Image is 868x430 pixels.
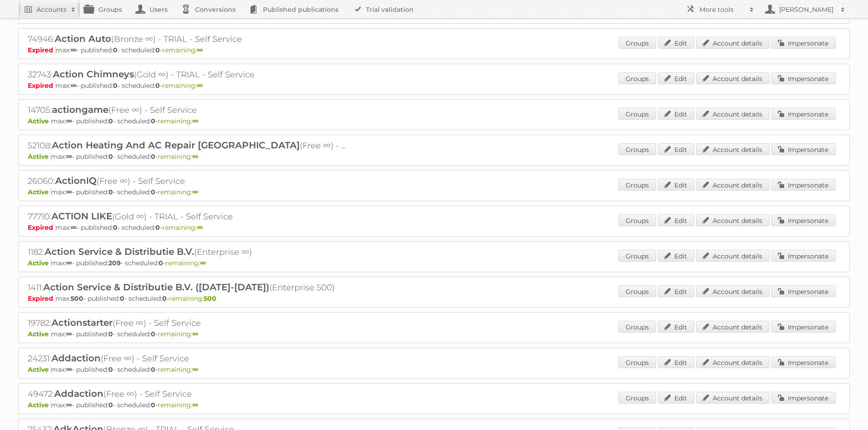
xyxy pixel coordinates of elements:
[165,259,206,267] span: remaining:
[155,223,160,232] strong: 0
[696,179,770,191] a: Account details
[696,250,770,262] a: Account details
[151,188,155,196] strong: 0
[192,188,198,196] strong: ∞
[108,401,113,409] strong: 0
[108,117,113,125] strong: 0
[28,46,840,54] p: max: - published: - scheduled: -
[159,259,163,267] strong: 0
[28,317,347,329] h2: 19782: (Free ∞) - Self Service
[658,321,694,333] a: Edit
[771,285,836,297] a: Impersonate
[28,152,51,161] span: Active
[28,81,56,90] span: Expired
[696,108,770,120] a: Account details
[696,356,770,368] a: Account details
[28,259,51,267] span: Active
[158,117,198,125] span: remaining:
[28,246,347,258] h2: 1182: (Enterprise ∞)
[618,214,656,226] a: Groups
[696,214,770,226] a: Account details
[192,365,198,374] strong: ∞
[696,285,770,297] a: Account details
[51,317,113,328] span: Actionstarter
[28,140,347,152] h2: 52108: (Free ∞) - Self Service
[28,401,840,409] p: max: - published: - scheduled: -
[658,72,694,84] a: Edit
[28,330,51,338] span: Active
[28,117,840,125] p: max: - published: - scheduled: -
[197,46,203,54] strong: ∞
[771,321,836,333] a: Impersonate
[66,117,72,125] strong: ∞
[28,33,347,45] h2: 74946: (Bronze ∞) - TRIAL - Self Service
[55,175,97,186] span: ActionIQ
[71,294,83,303] strong: 500
[51,353,101,364] span: Addaction
[155,81,160,90] strong: 0
[155,46,160,54] strong: 0
[771,72,836,84] a: Impersonate
[618,108,656,120] a: Groups
[696,143,770,155] a: Account details
[28,282,347,293] h2: 1411: (Enterprise 500)
[28,69,347,81] h2: 32743: (Gold ∞) - TRIAL - Self Service
[28,294,56,303] span: Expired
[54,388,103,399] span: Addaction
[45,246,194,257] span: Action Service & Distributie B.V.
[192,152,198,161] strong: ∞
[699,5,745,14] h2: More tools
[55,33,111,44] span: Action Auto
[162,81,203,90] span: remaining:
[28,401,51,409] span: Active
[66,365,72,374] strong: ∞
[53,69,134,80] span: Action Chimneys
[771,214,836,226] a: Impersonate
[108,188,113,196] strong: 0
[66,188,72,196] strong: ∞
[200,259,206,267] strong: ∞
[71,81,77,90] strong: ∞
[658,214,694,226] a: Edit
[618,392,656,404] a: Groups
[618,285,656,297] a: Groups
[108,259,121,267] strong: 209
[658,285,694,297] a: Edit
[151,365,155,374] strong: 0
[71,46,77,54] strong: ∞
[162,46,203,54] span: remaining:
[113,46,118,54] strong: 0
[43,282,269,293] span: Action Service & Distributie B.V. ([DATE]-[DATE])
[771,143,836,155] a: Impersonate
[28,294,840,303] p: max: - published: - scheduled: -
[158,365,198,374] span: remaining:
[28,211,347,223] h2: 77710: (Gold ∞) - TRIAL - Self Service
[771,37,836,49] a: Impersonate
[28,365,51,374] span: Active
[28,117,51,125] span: Active
[618,250,656,262] a: Groups
[151,152,155,161] strong: 0
[28,353,347,364] h2: 24231: (Free ∞) - Self Service
[158,188,198,196] span: remaining:
[169,294,216,303] span: remaining:
[28,259,840,267] p: max: - published: - scheduled: -
[658,37,694,49] a: Edit
[151,330,155,338] strong: 0
[658,143,694,155] a: Edit
[120,294,124,303] strong: 0
[66,259,72,267] strong: ∞
[162,294,167,303] strong: 0
[28,152,840,161] p: max: - published: - scheduled: -
[658,392,694,404] a: Edit
[108,152,113,161] strong: 0
[771,179,836,191] a: Impersonate
[28,223,56,232] span: Expired
[28,330,840,338] p: max: - published: - scheduled: -
[771,250,836,262] a: Impersonate
[66,152,72,161] strong: ∞
[52,104,108,115] span: actiongame
[28,188,51,196] span: Active
[113,81,118,90] strong: 0
[618,143,656,155] a: Groups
